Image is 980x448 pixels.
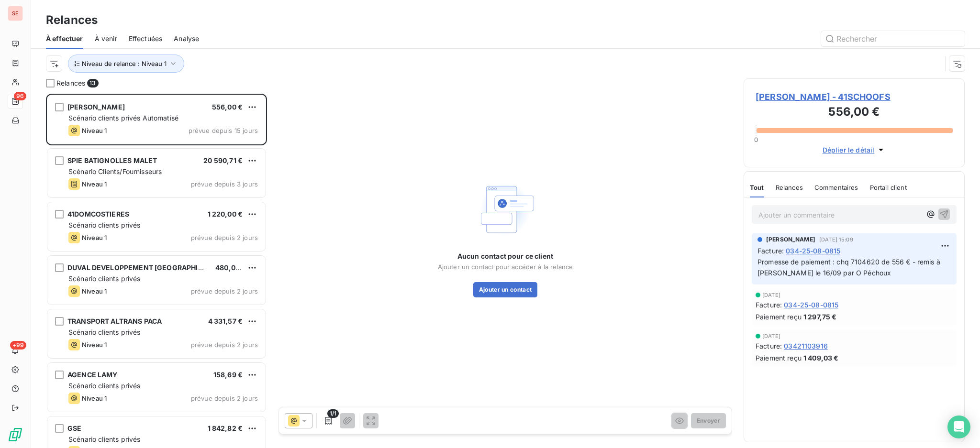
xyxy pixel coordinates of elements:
[947,415,970,438] div: Open Intercom Messenger
[786,246,840,256] span: 034-25-08-0815
[56,78,85,88] span: Relances
[67,371,118,379] span: AGENCE LAMY
[67,156,157,164] span: SPIE BATIGNOLLES MALET
[756,103,953,122] h3: 556,00 €
[46,34,83,44] span: À effectuer
[82,180,107,188] span: Niveau 1
[191,180,258,188] span: prévue depuis 3 jours
[820,144,889,155] button: Déplier le détail
[189,127,258,134] span: prévue depuis 15 jours
[129,34,163,44] span: Effectuées
[8,6,23,21] div: SE
[327,409,339,418] span: 1/1
[191,394,258,402] span: prévue depuis 2 jours
[8,427,23,442] img: Logo LeanPay
[762,333,780,339] span: [DATE]
[766,235,815,244] span: [PERSON_NAME]
[821,31,965,46] input: Rechercher
[754,136,758,143] span: 0
[46,94,267,448] div: grid
[757,258,942,277] span: Promesse de paiement : chq 7104620 de 556 € - remis à [PERSON_NAME] le 16/09 par O Péchoux
[67,317,162,325] span: TRANSPORT ALTRANS PACA
[68,167,162,175] span: Scénario Clients/Fournisseurs
[10,341,26,350] span: +99
[762,292,780,298] span: [DATE]
[756,90,953,103] span: [PERSON_NAME] - 41SCHOOFS
[803,312,837,322] span: 1 297,75 €
[208,317,243,325] span: 4 331,57 €
[212,103,243,111] span: 556,00 €
[82,127,107,134] span: Niveau 1
[46,11,98,29] h3: Relances
[823,145,875,155] span: Déplier le détail
[756,353,802,363] span: Paiement reçu
[819,237,853,242] span: [DATE] 15:09
[191,287,258,295] span: prévue depuis 2 jours
[67,263,226,272] span: DUVAL DEVELOPPEMENT [GEOGRAPHIC_DATA]
[215,263,246,272] span: 480,00 €
[14,92,26,100] span: 96
[814,184,858,191] span: Commentaires
[82,60,167,67] span: Niveau de relance : Niveau 1
[68,114,178,122] span: Scénario clients privés Automatisé
[473,282,538,297] button: Ajouter un contact
[784,341,828,351] span: 03421103916
[82,394,107,402] span: Niveau 1
[438,263,573,271] span: Ajouter un contact pour accéder à la relance
[475,179,536,240] img: Empty state
[457,251,553,261] span: Aucun contact pour ce client
[208,424,243,432] span: 1 842,82 €
[67,210,129,218] span: 41DOMCOSTIERES
[776,184,803,191] span: Relances
[68,382,140,390] span: Scénario clients privés
[191,234,258,241] span: prévue depuis 2 jours
[784,300,838,310] span: 034-25-08-0815
[68,328,140,336] span: Scénario clients privés
[750,184,764,191] span: Tout
[67,103,125,111] span: [PERSON_NAME]
[68,435,140,443] span: Scénario clients privés
[756,341,782,351] span: Facture :
[68,55,184,73] button: Niveau de relance : Niveau 1
[82,341,107,349] span: Niveau 1
[757,246,784,256] span: Facture :
[191,341,258,349] span: prévue depuis 2 jours
[174,34,199,44] span: Analyse
[95,34,117,44] span: À venir
[68,221,140,229] span: Scénario clients privés
[208,210,243,218] span: 1 220,00 €
[691,413,726,428] button: Envoyer
[213,371,243,379] span: 158,69 €
[82,287,107,295] span: Niveau 1
[67,424,81,432] span: GSE
[203,156,243,164] span: 20 590,71 €
[68,274,140,283] span: Scénario clients privés
[87,79,98,87] span: 13
[82,234,107,241] span: Niveau 1
[756,312,802,322] span: Paiement reçu
[870,184,907,191] span: Portail client
[756,300,782,310] span: Facture :
[803,353,839,363] span: 1 409,03 €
